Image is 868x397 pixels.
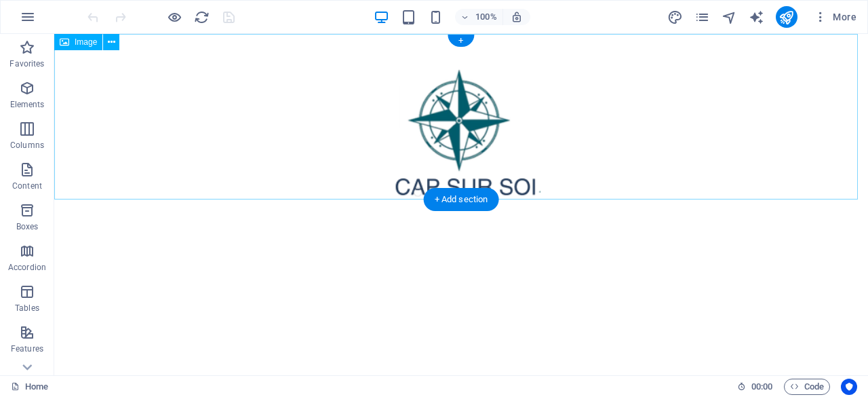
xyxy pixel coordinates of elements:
[11,379,48,395] a: Click to cancel selection. Double-click to open Pages
[455,9,503,25] button: 100%
[10,99,45,110] p: Elements
[667,9,684,25] button: design
[761,381,763,392] span: :
[16,221,39,232] p: Boxes
[11,343,43,354] p: Features
[9,58,44,69] p: Favorites
[166,9,182,25] button: Click here to leave preview mode and continue editing
[778,10,794,25] i: Publish
[841,379,857,395] button: Usercentrics
[814,10,856,24] span: More
[722,9,738,25] button: navigator
[511,11,523,23] i: On resize automatically adjust zoom level to fit chosen device.
[751,379,772,395] span: 00 00
[475,9,497,25] h6: 100%
[749,9,765,25] button: text_generator
[193,9,210,25] button: reload
[737,379,773,395] h6: Session time
[749,10,764,25] i: AI Writer
[15,303,39,314] p: Tables
[667,10,683,25] i: Design (Ctrl+Alt+Y)
[722,10,737,25] i: Navigator
[776,6,797,28] button: publish
[790,379,824,395] span: Code
[10,140,44,151] p: Columns
[424,188,499,211] div: + Add section
[808,6,862,28] button: More
[75,38,97,46] span: Image
[694,10,710,25] i: Pages (Ctrl+Alt+S)
[694,9,711,25] button: pages
[12,181,42,191] p: Content
[448,35,474,47] div: +
[194,10,210,25] i: Reload page
[784,379,830,395] button: Code
[8,262,46,273] p: Accordion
